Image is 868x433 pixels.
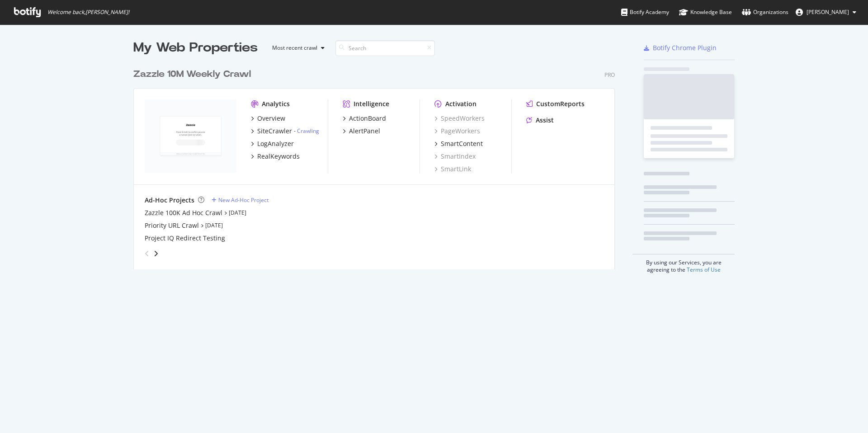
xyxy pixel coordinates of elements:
div: RealKeywords [257,152,300,161]
a: Project IQ Redirect Testing [145,234,225,243]
div: Pro [604,71,615,79]
a: Botify Chrome Plugin [644,43,717,52]
span: Colin Ma [807,8,849,16]
a: LogAnalyzer [251,139,294,148]
a: New Ad-Hoc Project [212,196,269,204]
div: angle-left [141,246,153,261]
div: ActionBoard [349,114,386,123]
a: SpeedWorkers [434,114,485,123]
div: New Ad-Hoc Project [218,196,269,204]
div: Botify Academy [621,8,669,17]
div: By using our Services, you are agreeing to the [632,254,735,273]
div: Knowledge Base [679,8,732,17]
a: RealKeywords [251,152,300,161]
a: ActionBoard [343,114,386,123]
div: Zazzle 10M Weekly Crawl [133,68,251,81]
a: CustomReports [526,99,585,108]
div: CustomReports [536,99,585,108]
a: SiteCrawler- Crawling [251,127,319,136]
a: Zazzle 10M Weekly Crawl [133,68,255,81]
div: SiteCrawler [257,127,292,136]
div: LogAnalyzer [257,139,294,148]
div: Botify Chrome Plugin [653,43,717,52]
a: SmartLink [434,165,471,174]
a: Crawling [297,127,319,135]
span: Welcome back, [PERSON_NAME] ! [47,9,129,16]
input: Search [335,40,435,56]
a: Overview [251,114,285,123]
a: Terms of Use [687,266,721,273]
div: Analytics [262,99,290,108]
div: grid [133,57,622,269]
button: Most recent crawl [265,41,328,55]
a: AlertPanel [343,127,380,136]
a: [DATE] [205,221,223,229]
div: AlertPanel [349,127,380,136]
div: Overview [257,114,285,123]
a: SmartContent [434,139,483,148]
a: [DATE] [229,209,246,216]
button: [PERSON_NAME] [788,5,863,19]
div: angle-right [153,249,159,258]
a: PageWorkers [434,127,480,136]
div: My Web Properties [133,39,258,57]
img: zazzle.com [145,99,236,173]
a: SmartIndex [434,152,476,161]
div: Most recent crawl [272,45,317,51]
div: Organizations [742,8,788,17]
div: Assist [536,116,554,125]
a: Assist [526,116,554,125]
div: Ad-Hoc Projects [145,196,194,205]
a: Zazzle 100K Ad Hoc Crawl [145,208,222,217]
div: Activation [445,99,476,108]
div: SmartContent [441,139,483,148]
div: Intelligence [354,99,389,108]
a: Priority URL Crawl [145,221,199,230]
div: - [294,127,319,135]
